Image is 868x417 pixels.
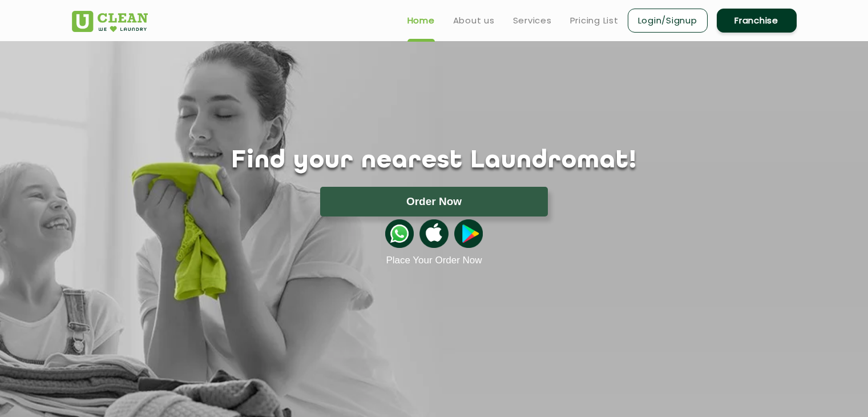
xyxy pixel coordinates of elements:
a: About us [453,14,495,27]
h1: Find your nearest Laundromat! [63,147,805,175]
img: apple-icon.png [419,219,448,248]
img: UClean Laundry and Dry Cleaning [72,11,148,32]
button: Order Now [320,187,548,216]
img: whatsappicon.png [385,219,414,248]
a: Home [407,14,435,27]
a: Place Your Order Now [386,255,482,266]
a: Pricing List [570,14,619,27]
a: Services [513,14,552,27]
a: Franchise [717,9,797,33]
img: playstoreicon.png [454,219,483,248]
a: Login/Signup [628,9,708,33]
